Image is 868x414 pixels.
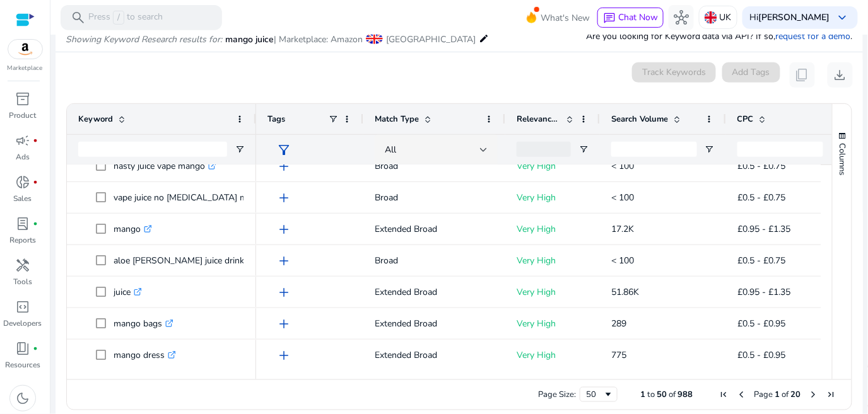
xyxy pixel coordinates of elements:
[826,389,836,400] div: Last Page
[754,389,773,400] span: Page
[479,31,489,46] mat-icon: edit
[737,192,785,204] span: £0.5 - £0.75
[386,33,476,45] span: [GEOGRAPHIC_DATA]
[267,113,285,125] span: Tags
[750,13,830,22] p: Hi
[114,185,278,210] p: vape juice no [MEDICAL_DATA] mango
[611,142,697,157] input: Search Volume Filter Input
[5,359,40,371] p: Resources
[611,223,634,235] span: 17.2K
[719,389,729,400] div: First Page
[33,346,38,351] span: fiber_manual_record
[114,279,142,305] p: juice
[669,5,694,30] button: hub
[114,342,176,368] p: mango dress
[375,185,494,210] p: Broad
[611,113,668,125] span: Search Volume
[235,144,245,154] button: Open Filter Menu
[8,40,42,59] img: amazon.svg
[737,349,785,361] span: £0.5 - £0.95
[611,318,626,330] span: 289
[677,389,693,400] span: 988
[705,144,715,154] button: Open Filter Menu
[15,133,30,148] span: campaign
[113,11,124,25] span: /
[657,389,667,400] span: 50
[15,391,30,406] span: dark_mode
[603,12,616,25] span: chat
[837,143,848,175] span: Columns
[705,11,717,24] img: uk.svg
[88,11,163,25] p: Press to search
[737,255,785,267] span: £0.5 - £0.75
[647,389,655,400] span: to
[517,342,589,368] p: Very High
[276,222,291,237] span: add
[16,151,30,163] p: Ads
[375,248,494,273] p: Broad
[9,234,36,246] p: Reports
[611,160,634,172] span: < 100
[737,389,747,400] div: Previous Page
[9,110,37,121] p: Product
[597,8,664,28] button: chatChat Now
[15,258,30,273] span: handyman
[33,138,38,143] span: fiber_manual_record
[276,285,291,300] span: add
[276,348,291,363] span: add
[578,144,589,154] button: Open Filter Menu
[276,190,291,205] span: add
[580,387,618,402] div: Page Size
[78,142,227,157] input: Keyword Filter Input
[66,33,222,45] i: Showing Keyword Research results for:
[15,341,30,356] span: book_4
[276,142,291,158] span: filter_alt
[33,221,38,226] span: fiber_manual_record
[611,192,634,204] span: < 100
[517,185,589,210] p: Very High
[114,216,152,242] p: mango
[737,160,785,172] span: £0.5 - £0.75
[833,67,848,83] span: download
[276,316,291,331] span: add
[375,342,494,368] p: Extended Broad
[618,11,658,23] span: Chat Now
[15,216,30,231] span: lab_profile
[775,389,780,400] span: 1
[831,144,841,154] button: Open Filter Menu
[835,10,850,25] span: keyboard_arrow_down
[15,91,30,106] span: inventory_2
[114,153,216,179] p: nasty juice vape mango
[4,318,42,329] p: Developers
[33,180,38,185] span: fiber_manual_record
[517,113,561,125] span: Relevance Score
[782,389,789,400] span: of
[737,113,754,125] span: CPC
[78,113,113,125] span: Keyword
[611,349,626,361] span: 775
[737,142,823,157] input: CPC Filter Input
[276,159,291,174] span: add
[517,279,589,305] p: Very High
[828,62,853,88] button: download
[375,311,494,336] p: Extended Broad
[791,389,801,400] span: 20
[375,279,494,305] p: Extended Broad
[759,11,830,23] b: [PERSON_NAME]
[737,223,790,235] span: £0.95 - £1.35
[611,255,634,267] span: < 100
[720,6,732,28] p: UK
[611,286,639,298] span: 51.86K
[517,311,589,336] p: Very High
[517,248,589,273] p: Very High
[375,153,494,179] p: Broad
[517,216,589,242] p: Very High
[15,175,30,190] span: donut_small
[274,33,363,45] span: | Marketplace: Amazon
[737,286,790,298] span: £0.95 - £1.35
[13,276,32,287] p: Tools
[809,389,819,400] div: Next Page
[674,10,689,25] span: hub
[8,64,43,73] p: Marketplace
[375,113,419,125] span: Match Type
